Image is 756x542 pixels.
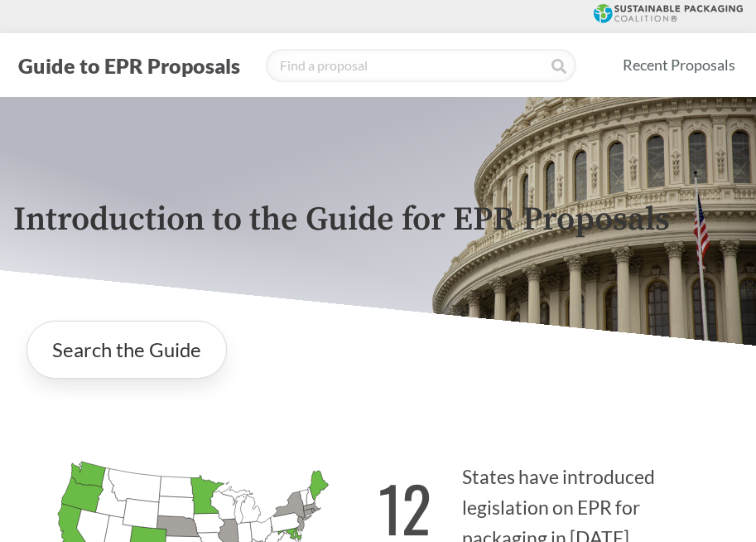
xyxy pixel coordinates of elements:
button: Guide to EPR Proposals [13,52,245,79]
input: Find a proposal [266,49,576,82]
a: Recent Proposals [615,46,743,84]
p: Introduction to the Guide for EPR Proposals [13,201,743,239]
a: Search the Guide [26,321,227,379]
